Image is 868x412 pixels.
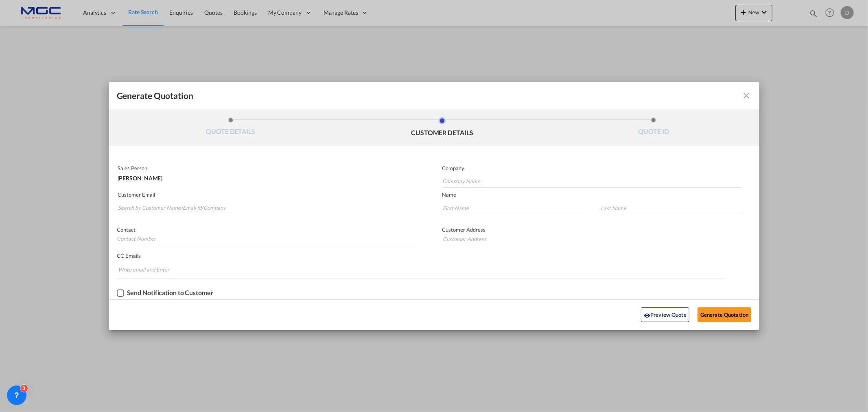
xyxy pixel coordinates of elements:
iframe: Chat [6,369,35,400]
input: First Name [442,202,586,214]
md-dialog: Generate QuotationQUOTE ... [109,82,760,330]
p: Name [442,191,760,198]
li: CUSTOMER DETAILS [336,117,548,139]
p: Sales Person [118,165,416,171]
button: icon-eyePreview Quote [641,307,689,322]
md-icon: icon-eye [644,312,650,319]
input: Customer Address [442,233,744,245]
div: Send Notification to Customer [127,289,214,296]
input: Chips input. [118,263,179,276]
button: Generate Quotation [697,307,751,322]
li: QUOTE DETAILS [125,117,337,139]
p: CC Emails [117,252,724,259]
md-icon: icon-close fg-AAA8AD cursor m-0 [741,91,751,101]
span: Customer Address [442,226,486,233]
p: Customer Email [118,191,418,198]
p: Contact [117,226,416,233]
span: Generate Quotation [117,90,193,101]
md-checkbox: Checkbox No Ink [117,289,214,297]
input: Company Name [443,175,741,188]
div: [PERSON_NAME] [118,171,416,181]
input: Search by Customer Name/Email Id/Company [118,202,418,214]
input: Last Name [600,202,744,214]
input: Contact Number [117,233,416,245]
li: QUOTE ID [548,117,759,139]
p: Company [442,165,741,171]
md-chips-wrap: Chips container. Enter the text area, then type text, and press enter to add a chip. [117,262,724,278]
